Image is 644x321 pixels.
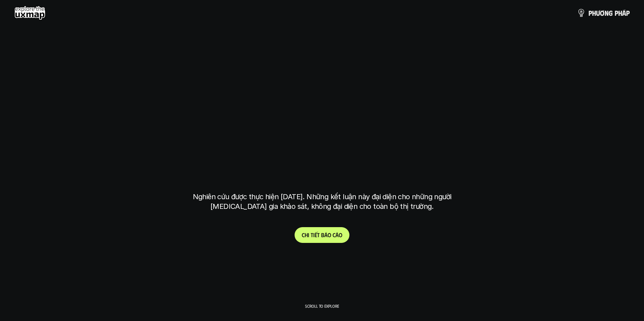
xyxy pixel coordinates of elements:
span: h [618,9,622,17]
span: p [626,9,630,17]
span: c [333,231,335,238]
h1: tại [GEOGRAPHIC_DATA] [194,150,450,180]
span: p [588,9,592,17]
span: b [321,231,324,238]
h6: Kết quả nghiên cứu [297,78,352,87]
span: h [305,231,308,238]
p: Scroll to explore [305,303,339,308]
span: ư [596,9,600,17]
span: i [308,231,309,238]
a: phươngpháp [577,6,630,20]
p: Nghiên cứu được thực hiện [DATE]. Những kết luận này đại diện cho những người [MEDICAL_DATA] gia ... [188,192,457,211]
span: á [622,9,626,17]
span: g [609,9,613,17]
span: i [313,231,315,238]
span: á [335,231,339,238]
span: t [317,231,320,238]
span: ơ [600,9,605,17]
span: á [324,231,328,238]
span: p [615,9,618,17]
span: ế [315,231,317,238]
span: o [339,231,342,238]
h1: phạm vi công việc của [191,94,453,124]
span: t [311,231,313,238]
span: o [328,231,331,238]
span: h [592,9,596,17]
span: C [302,231,305,238]
span: n [605,9,609,17]
a: Chitiếtbáocáo [295,227,349,243]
